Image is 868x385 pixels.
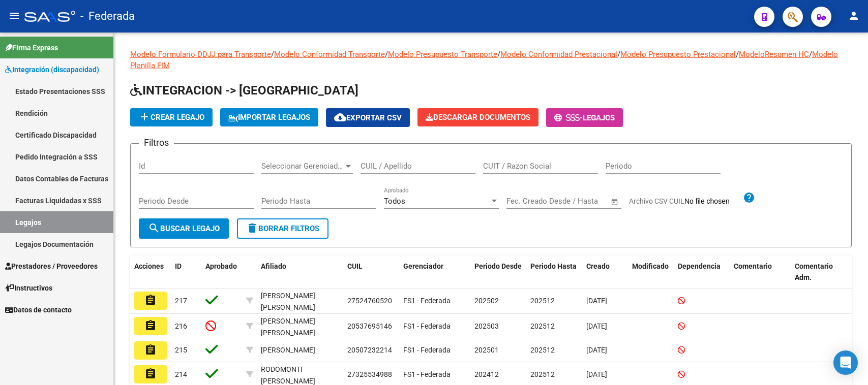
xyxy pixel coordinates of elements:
span: Integración (discapacidad) [5,64,99,75]
button: Crear Legajo [130,108,213,126]
span: Gerenciador [403,262,443,270]
span: [DATE] [586,370,607,378]
datatable-header-cell: Afiliado [257,255,343,289]
span: 202512 [530,322,555,330]
mat-icon: menu [8,10,20,22]
a: Modelo Presupuesto Prestacional [620,50,736,59]
span: Creado [586,262,610,270]
a: ModeloResumen HC [739,50,809,59]
mat-icon: help [743,191,755,204]
span: 214 [175,370,187,378]
button: Buscar Legajo [139,218,229,239]
span: 202512 [530,370,555,378]
datatable-header-cell: Periodo Hasta [526,255,582,289]
span: 202512 [530,346,555,354]
input: End date [549,197,598,206]
div: Open Intercom Messenger [833,350,858,375]
span: 20537695146 [347,322,392,330]
div: [PERSON_NAME] [261,344,315,356]
datatable-header-cell: CUIL [343,255,399,289]
mat-icon: assignment [144,368,157,380]
input: Start date [506,197,540,206]
span: 27524760520 [347,297,392,305]
span: 202412 [474,370,499,378]
span: IMPORTAR LEGAJOS [228,113,310,122]
span: 202503 [474,322,499,330]
span: Exportar CSV [334,113,402,122]
span: Seleccionar Gerenciador [261,162,344,171]
span: 202502 [474,297,499,305]
datatable-header-cell: Comentario Adm. [791,255,852,289]
datatable-header-cell: Periodo Desde [470,255,526,289]
span: Periodo Desde [474,262,522,270]
span: FS1 - Federada [403,370,451,378]
span: FS1 - Federada [403,346,451,354]
button: Borrar Filtros [237,218,328,239]
datatable-header-cell: Gerenciador [399,255,470,289]
span: Comentario [734,262,772,270]
button: Descargar Documentos [417,108,538,126]
mat-icon: assignment [144,344,157,356]
span: Crear Legajo [138,113,204,122]
span: INTEGRACION -> [GEOGRAPHIC_DATA] [130,83,358,98]
span: - Federada [80,5,135,27]
span: ID [175,262,182,270]
span: 217 [175,297,187,305]
mat-icon: search [148,222,160,234]
datatable-header-cell: Comentario [730,255,791,289]
span: FS1 - Federada [403,297,451,305]
a: Modelo Formulario DDJJ para Transporte [130,50,271,59]
span: Descargar Documentos [426,113,530,122]
mat-icon: delete [246,222,258,234]
span: 20507232214 [347,346,392,354]
a: Modelo Conformidad Transporte [274,50,385,59]
mat-icon: assignment [144,319,157,332]
datatable-header-cell: ID [171,255,201,289]
a: Modelo Presupuesto Transporte [388,50,497,59]
span: Modificado [632,262,669,270]
mat-icon: person [848,10,860,22]
a: Modelo Conformidad Prestacional [500,50,617,59]
span: Legajos [583,113,615,122]
span: [DATE] [586,322,607,330]
span: Dependencia [678,262,721,270]
span: Buscar Legajo [148,224,220,233]
button: Open calendar [609,196,621,208]
span: Firma Express [5,42,58,53]
h3: Filtros [139,136,174,150]
span: - [554,113,583,122]
span: [DATE] [586,346,607,354]
mat-icon: add [138,111,151,123]
span: Acciones [134,262,164,270]
input: Archivo CSV CUIL [684,197,743,206]
mat-icon: cloud_download [334,111,346,123]
datatable-header-cell: Creado [582,255,628,289]
button: IMPORTAR LEGAJOS [220,108,318,126]
span: Aprobado [205,262,237,270]
div: [PERSON_NAME] [PERSON_NAME] [261,290,339,313]
span: Todos [384,197,405,206]
datatable-header-cell: Dependencia [674,255,730,289]
datatable-header-cell: Aprobado [201,255,242,289]
span: 202512 [530,297,555,305]
span: [DATE] [586,297,607,305]
span: Archivo CSV CUIL [629,197,684,205]
datatable-header-cell: Modificado [628,255,674,289]
button: -Legajos [546,108,623,127]
span: Borrar Filtros [246,224,319,233]
span: 27325534988 [347,370,392,378]
span: 216 [175,322,187,330]
div: [PERSON_NAME] [PERSON_NAME] [261,315,339,339]
span: CUIL [347,262,363,270]
datatable-header-cell: Acciones [130,255,171,289]
span: 202501 [474,346,499,354]
button: Exportar CSV [326,108,410,127]
span: Afiliado [261,262,286,270]
span: FS1 - Federada [403,322,451,330]
span: Prestadores / Proveedores [5,261,98,272]
mat-icon: assignment [144,294,157,306]
span: 215 [175,346,187,354]
span: Periodo Hasta [530,262,577,270]
span: Instructivos [5,282,52,294]
span: Datos de contacto [5,304,72,315]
